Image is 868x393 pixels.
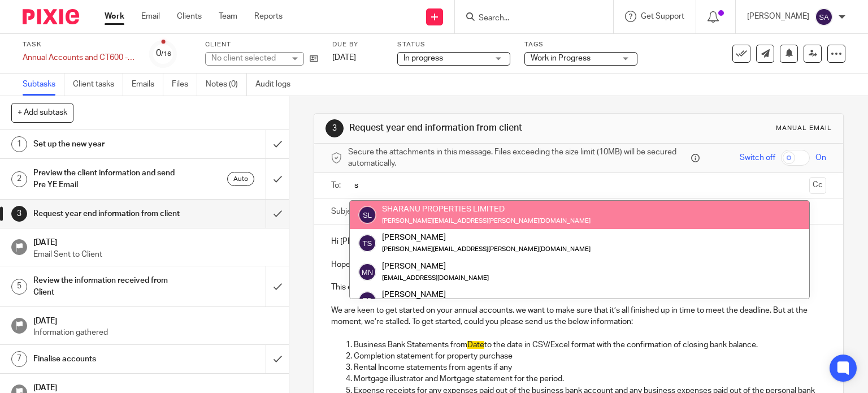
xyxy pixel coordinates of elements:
[206,74,247,96] a: Notes (0)
[161,51,171,57] small: /16
[219,11,237,22] a: Team
[33,136,181,153] h1: Set up the new year
[332,54,356,62] span: [DATE]
[815,8,833,26] img: svg%3E
[331,236,827,247] p: Hi [PERSON_NAME] ,
[325,119,344,137] div: 3
[358,263,376,281] img: svg%3E
[172,74,197,96] a: Files
[354,362,827,373] p: Rental Income statements from agents if any
[73,74,123,96] a: Client tasks
[478,14,579,24] input: Search
[331,180,344,191] label: To:
[403,54,443,62] span: In progress
[11,206,27,222] div: 3
[531,54,591,62] span: Work in Progress
[354,339,827,351] p: Business Bank Statements from to the date in CSV/Excel format with the confirmation of closing ba...
[382,260,489,271] div: [PERSON_NAME]
[205,40,318,49] label: Client
[524,40,637,49] label: Tags
[397,40,510,49] label: Status
[254,11,283,22] a: Reports
[227,172,254,186] div: Auto
[382,289,591,300] div: [PERSON_NAME]
[33,313,277,327] h1: [DATE]
[33,165,181,193] h1: Preview the client information and send Pre YE Email
[358,206,376,224] img: svg%3E
[382,232,591,243] div: [PERSON_NAME]
[23,52,136,63] div: Annual Accounts and CT600 - (SPV)
[177,11,202,22] a: Clients
[349,122,602,134] h1: Request year end information from client
[809,177,826,194] button: Cc
[354,351,827,362] p: Completion statement for property purchase
[641,12,684,20] span: Get Support
[33,351,181,368] h1: Finalise accounts
[382,204,591,215] div: SHARANU PROPERTIES LIMITED
[815,152,826,163] span: On
[740,152,775,163] span: Switch off
[132,74,163,96] a: Emails
[156,47,171,60] div: 0
[33,205,181,222] h1: Request year end information from client
[23,74,64,96] a: Subtasks
[348,146,689,170] span: Secure the attachments in this message. Files exceeding the size limit (10MB) will be secured aut...
[331,282,827,293] p: This email is about the annual accounts for the year ended on the [DATE] for SHARANU PROPERTIES L...
[358,291,376,309] img: svg%3E
[382,275,489,281] small: [EMAIL_ADDRESS][DOMAIN_NAME]
[11,351,27,367] div: 7
[11,279,27,295] div: 5
[33,249,277,260] p: Email Sent to Client
[382,246,591,252] small: [PERSON_NAME][EMAIL_ADDRESS][PERSON_NAME][DOMAIN_NAME]
[332,40,383,49] label: Due by
[358,234,376,252] img: svg%3E
[331,259,827,270] p: Hope you are keeping well.
[467,341,484,349] span: Date
[23,9,79,24] img: Pixie
[331,206,361,217] label: Subject:
[747,11,809,22] p: [PERSON_NAME]
[11,103,73,122] button: + Add subtask
[776,124,832,133] div: Manual email
[33,272,181,301] h1: Review the information received from Client
[382,218,591,224] small: [PERSON_NAME][EMAIL_ADDRESS][PERSON_NAME][DOMAIN_NAME]
[33,327,277,338] p: Information gathered
[211,53,285,64] div: No client selected
[255,74,299,96] a: Audit logs
[354,373,827,385] p: Mortgage illustrator and Mortgage statement for the period.
[11,136,27,152] div: 1
[11,171,27,187] div: 2
[105,11,124,22] a: Work
[33,234,277,248] h1: [DATE]
[331,305,827,328] p: We are keen to get started on your annual accounts. we want to make sure that it’s all finished u...
[141,11,160,22] a: Email
[23,40,136,49] label: Task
